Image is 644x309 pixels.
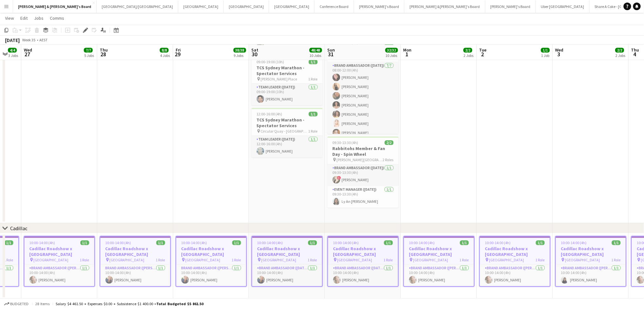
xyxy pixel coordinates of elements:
[31,14,46,22] a: Jobs
[10,225,27,231] div: Cadillac
[50,15,64,21] span: Comms
[156,301,203,306] span: Total Budgeted $5 861.50
[35,301,50,306] span: 28 items
[404,0,485,13] button: [PERSON_NAME] & [PERSON_NAME]'s Board
[3,300,30,307] button: Budgeted
[18,14,30,22] a: Edit
[10,302,29,306] span: Budgeted
[269,0,315,13] button: [GEOGRAPHIC_DATA]
[56,301,203,306] div: Salary $4 461.50 + Expenses $0.00 + Subsistence $1 400.00 =
[34,15,44,21] span: Jobs
[39,38,48,42] div: AEST
[485,0,536,13] button: [PERSON_NAME]'s Board
[315,0,354,13] button: Conference Board
[20,15,28,21] span: Edit
[536,0,590,13] button: Uber [GEOGRAPHIC_DATA]
[13,0,97,13] button: [PERSON_NAME] & [PERSON_NAME]'s Board
[5,15,14,21] span: View
[3,14,17,22] a: View
[97,0,178,13] button: [GEOGRAPHIC_DATA]/[GEOGRAPHIC_DATA]
[178,0,224,13] button: [GEOGRAPHIC_DATA]
[224,0,269,13] button: [GEOGRAPHIC_DATA]
[5,37,20,43] div: [DATE]
[47,14,67,22] a: Comms
[354,0,404,13] button: [PERSON_NAME]'s Board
